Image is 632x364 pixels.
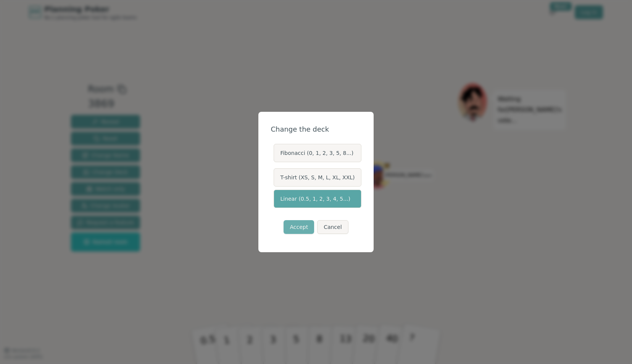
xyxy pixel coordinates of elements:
label: Linear (0.5, 1, 2, 3, 4, 5...) [274,190,361,208]
label: T-shirt (XS, S, M, L, XL, XXL) [274,168,361,187]
button: Accept [284,220,314,234]
label: Fibonacci (0, 1, 2, 3, 5, 8...) [274,144,361,162]
div: Change the deck [271,124,361,135]
button: Cancel [317,220,348,234]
